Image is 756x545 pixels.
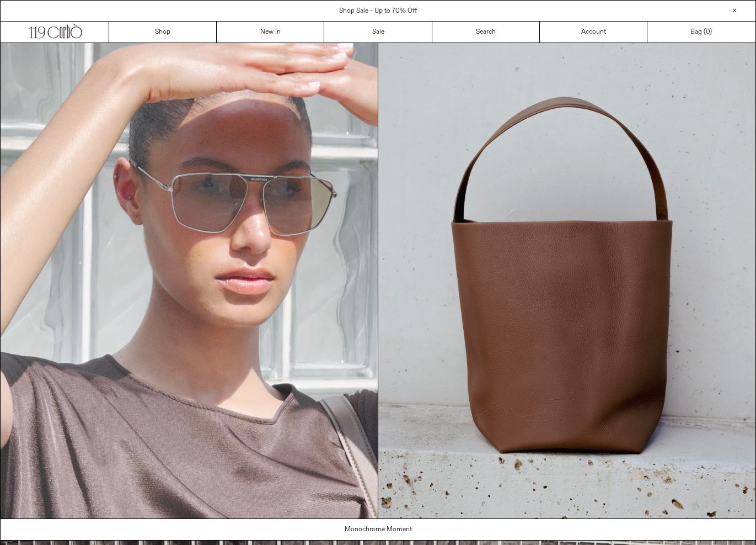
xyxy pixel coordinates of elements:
a: New In [217,22,324,43]
span: 0 [706,28,710,36]
a: Bag () [647,22,755,43]
a: Search [432,22,540,43]
a: Shop Sale - Up to 70% Off [339,7,417,15]
a: Monochrome Moment [1,519,756,540]
a: Sale [324,22,432,43]
a: Your browser does not support the video tag. [1,512,378,521]
video: Your browser does not support the video tag. [1,43,378,518]
a: Account [540,22,647,43]
span: ) [706,27,712,37]
a: Shop [109,22,217,43]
